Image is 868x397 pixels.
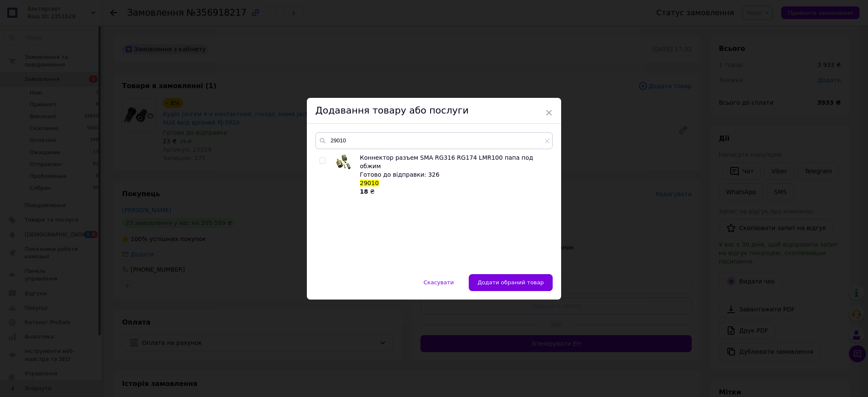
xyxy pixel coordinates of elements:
b: 18 [360,188,368,195]
span: 29010 [360,180,379,186]
div: Додавання товару або послуги [307,98,561,124]
span: × [545,105,553,120]
img: Коннектор разъем SMA RG316 RG174 LMR100 папа под обжим [334,153,351,170]
span: Додати обраний товар [478,279,544,286]
span: Скасувати [423,279,453,286]
button: Додати обраний товар [469,274,553,291]
div: Готово до відправки: 326 [360,170,548,179]
span: Коннектор разъем SMA RG316 RG174 LMR100 папа под обжим [360,154,533,169]
div: ₴ [360,187,548,196]
button: Скасувати [415,274,462,291]
input: Пошук за товарами та послугами [315,132,553,149]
